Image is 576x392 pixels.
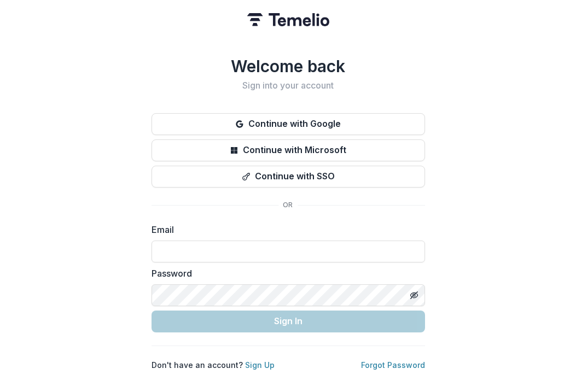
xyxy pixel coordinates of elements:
img: Temelio [247,13,329,26]
button: Toggle password visibility [405,286,423,304]
button: Sign In [152,311,425,332]
h2: Sign into your account [152,80,425,91]
button: Continue with Microsoft [152,139,425,161]
button: Continue with Google [152,113,425,135]
p: Don't have an account? [152,359,275,371]
a: Sign Up [245,360,275,370]
h1: Welcome back [152,56,425,76]
a: Forgot Password [361,360,425,370]
button: Continue with SSO [152,166,425,188]
label: Password [152,267,418,280]
label: Email [152,223,418,236]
